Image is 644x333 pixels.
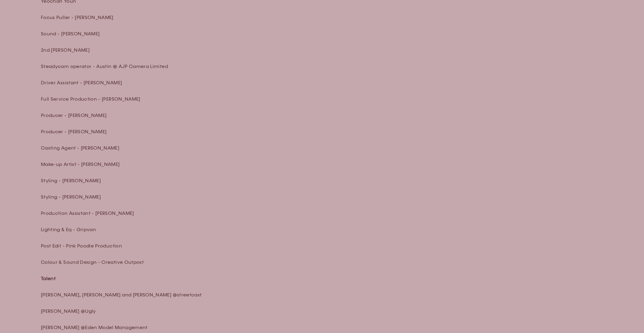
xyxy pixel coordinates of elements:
[41,308,253,315] p: [PERSON_NAME] @Ugly
[41,112,253,119] p: Producer - [PERSON_NAME]
[41,259,253,266] p: Colour & Sound Design - Creative Outpost
[41,243,253,249] p: Post Edit - Pink Poodle Production
[41,145,253,151] p: Casting Agent - [PERSON_NAME]
[41,194,253,200] p: Styling - [PERSON_NAME]
[41,177,253,184] p: Styling - [PERSON_NAME]
[41,210,253,217] p: Production Assistant - [PERSON_NAME]
[41,79,253,86] p: Driver Assistant - [PERSON_NAME]
[41,226,253,233] p: Lighting & Eq - Gripvan
[41,14,253,21] p: Focus Puller - [PERSON_NAME]
[41,63,253,70] p: Steadycam operator - Austin @ AJP Camera Limited
[41,128,253,135] p: Producer - [PERSON_NAME]
[41,31,253,37] p: Sound - [PERSON_NAME]
[41,96,253,102] p: Full Service Production - [PERSON_NAME]
[41,161,253,168] p: Make-up Artist - [PERSON_NAME]
[41,47,253,53] p: 2nd [PERSON_NAME]
[41,324,253,331] p: [PERSON_NAME] @Eden Model Management
[41,276,56,282] strong: Talent
[41,292,253,298] p: [PERSON_NAME], [PERSON_NAME] and [PERSON_NAME] @streetcast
